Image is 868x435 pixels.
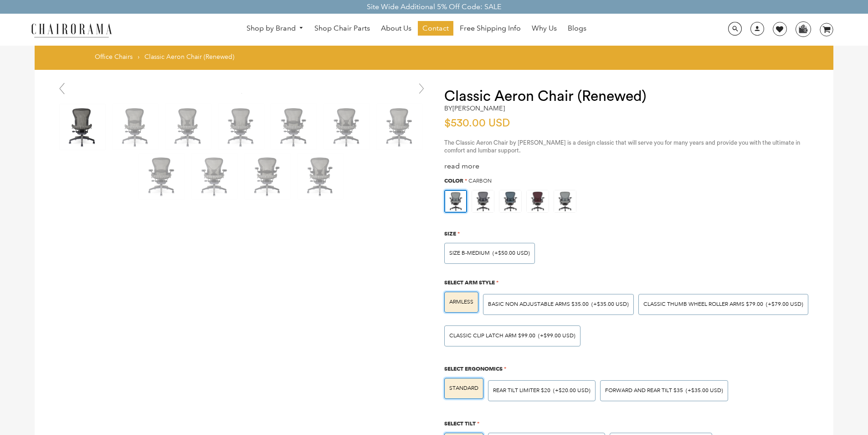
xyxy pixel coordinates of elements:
span: Select Arm Style [444,279,495,286]
h1: Classic Aeron Chair (Renewed) [444,88,815,105]
span: About Us [381,24,411,33]
span: › [138,52,139,61]
img: Classic Aeron Chair (Renewed) - chairorama [271,104,317,150]
nav: breadcrumbs [95,52,237,65]
span: Select Tilt [444,420,476,427]
a: Contact [418,21,453,36]
a: About Us [376,21,416,36]
span: SIZE B-MEDIUM [449,250,490,257]
img: Classic Aeron Chair (Renewed) - chairorama [218,104,264,150]
span: Carbon [468,178,492,184]
span: (+$50.00 USD) [493,251,530,256]
span: Contact [422,24,449,33]
span: The Classic Aeron Chair by [PERSON_NAME] is a design classic that will serve you for many years a... [444,140,800,153]
img: Classic Aeron Chair (Renewed) - chairorama [113,104,158,150]
span: Size [444,230,456,237]
h2: by [444,105,505,112]
img: https://apo-admin.mageworx.com/front/img/chairorama.myshopify.com/f520d7dfa44d3d2e85a5fe9a0a95ca9... [472,190,494,212]
span: Rear Tilt Limiter $20 [493,387,550,394]
span: Classic Clip Latch Arm $99.00 [449,332,535,339]
img: https://apo-admin.mageworx.com/front/img/chairorama.myshopify.com/ae6848c9e4cbaa293e2d516f385ec6e... [445,191,466,212]
span: STANDARD [449,385,478,392]
span: Forward And Rear Tilt $35 [605,387,683,394]
span: Classic Thumb Wheel Roller Arms $79.00 [643,301,763,308]
img: Classic Aeron Chair (Renewed) - chairorama [165,104,211,150]
a: [PERSON_NAME] [452,104,505,112]
span: (+$20.00 USD) [553,388,591,393]
span: Classic Aeron Chair (Renewed) [144,52,234,61]
img: chairorama [26,22,117,38]
div: read more [444,162,815,171]
img: https://apo-admin.mageworx.com/front/img/chairorama.myshopify.com/f0a8248bab2644c909809aada6fe08d... [527,190,549,212]
span: Blogs [568,24,586,33]
nav: DesktopNavigation [156,21,677,38]
span: Shop Chair Parts [314,24,370,33]
img: Classic Aeron Chair (Renewed) - chairorama [245,153,290,199]
span: Color [444,177,463,184]
span: BASIC NON ADJUSTABLE ARMS $35.00 [488,301,589,308]
span: (+$79.00 USD) [766,302,803,307]
span: Why Us [532,24,557,33]
a: Shop Chair Parts [310,21,375,36]
img: WhatsApp_Image_2024-07-12_at_16.23.01.webp [796,22,810,36]
a: Classic Aeron Chair (Renewed) - chairorama [241,88,242,97]
img: Classic Aeron Chair (Renewed) - chairorama [139,153,185,199]
span: ARMLESS [449,299,473,305]
img: Classic Aeron Chair (Renewed) - chairorama [60,104,105,150]
span: Free Shipping Info [460,24,521,33]
img: Classic Aeron Chair (Renewed) - chairorama [241,93,242,94]
a: Why Us [527,21,561,36]
span: $530.00 USD [444,118,510,129]
a: Free Shipping Info [455,21,525,36]
img: Classic Aeron Chair (Renewed) - chairorama [324,104,370,150]
a: Office Chairs [95,52,133,61]
span: (+$99.00 USD) [538,333,575,339]
img: Classic Aeron Chair (Renewed) - chairorama [377,104,422,150]
img: Classic Aeron Chair (Renewed) - chairorama [298,153,343,199]
img: Classic Aeron Chair (Renewed) - chairorama [192,153,237,199]
span: (+$35.00 USD) [686,388,723,393]
a: Shop by Brand [242,21,308,36]
img: https://apo-admin.mageworx.com/front/img/chairorama.myshopify.com/934f279385142bb1386b89575167202... [499,190,521,212]
span: (+$35.00 USD) [591,302,629,307]
a: Blogs [563,21,591,36]
span: Select Ergonomics [444,365,503,372]
img: https://apo-admin.mageworx.com/front/img/chairorama.myshopify.com/ae6848c9e4cbaa293e2d516f385ec6e... [554,190,576,212]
